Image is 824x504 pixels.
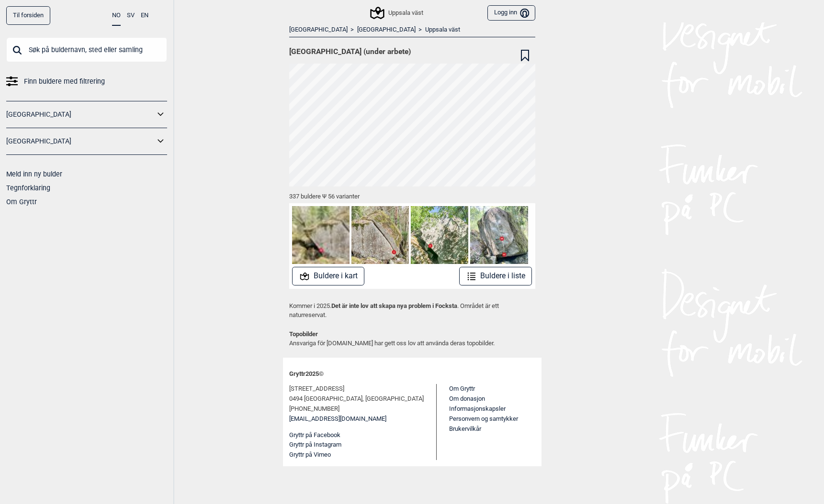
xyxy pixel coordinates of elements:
[6,184,50,192] a: Tegnforklaring
[292,267,364,285] button: Buldere i kart
[6,6,50,25] a: Til forsiden
[24,75,105,88] span: Finn buldere med filtrering
[6,198,37,206] a: Om Gryttr
[331,302,457,309] strong: Det är inte lov att skapa nya problem i Focksta
[459,267,532,285] button: Buldere i liste
[289,394,424,404] span: 0494 [GEOGRAPHIC_DATA], [GEOGRAPHIC_DATA]
[6,108,155,121] a: [GEOGRAPHIC_DATA]
[449,385,475,392] a: Om Gryttr
[289,404,339,414] span: [PHONE_NUMBER]
[449,405,506,412] a: Informasjonskapsler
[425,26,460,34] a: Uppsala väst
[289,301,535,320] p: Kommer i 2025. . Området är ett naturreservat.
[289,329,535,348] p: Ansvariga för [DOMAIN_NAME] har gett oss lov att använda deras topobilder.
[289,330,318,338] strong: Topobilder
[6,37,167,62] input: Søk på buldernavn, sted eller samling
[289,26,348,34] a: [GEOGRAPHIC_DATA]
[411,206,468,263] img: Cattvikt
[289,384,344,394] span: [STREET_ADDRESS]
[487,5,535,21] button: Logg inn
[289,440,341,450] button: Gryttr på Instagram
[470,206,528,263] img: Out of focus
[6,75,167,88] a: Finn buldere med filtrering
[351,206,409,263] img: Giljotinen
[127,6,135,25] button: SV
[449,395,485,402] a: Om donasjon
[6,134,155,148] a: [GEOGRAPHIC_DATA]
[6,170,62,178] a: Meld inn ny bulder
[289,364,535,384] div: Gryttr 2025 ©
[289,450,331,460] button: Gryttr på Vimeo
[141,6,148,25] button: EN
[372,7,423,19] div: Uppsala väst
[350,26,354,34] span: >
[418,26,422,34] span: >
[289,430,340,440] button: Gryttr på Facebook
[357,26,416,34] a: [GEOGRAPHIC_DATA]
[289,186,535,203] div: 337 buldere Ψ 56 varianter
[112,6,121,26] button: NO
[292,206,350,263] img: No head
[449,415,518,422] a: Personvern og samtykker
[289,47,411,56] span: [GEOGRAPHIC_DATA] (under arbete)
[289,414,386,424] a: [EMAIL_ADDRESS][DOMAIN_NAME]
[449,425,481,432] a: Brukervilkår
